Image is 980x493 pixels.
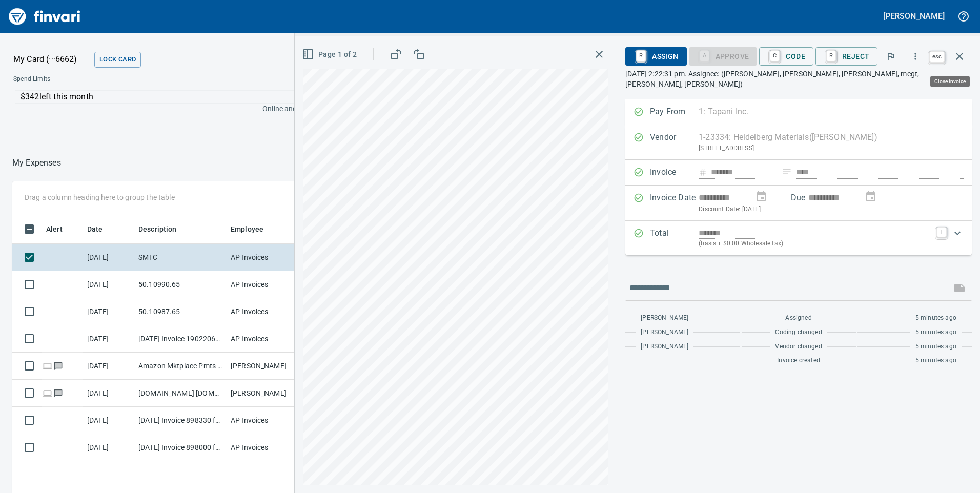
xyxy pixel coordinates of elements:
td: [DATE] Invoice 898330 from [PERSON_NAME] Parts Corp. DBA Napa (1-39725) [134,407,227,434]
span: Alert [46,223,63,235]
span: [PERSON_NAME] [641,342,688,352]
td: [DATE] [83,434,134,461]
h5: [PERSON_NAME] [883,11,945,22]
span: Assign [634,48,678,65]
p: My Card (···6662) [13,53,90,66]
span: Date [87,223,116,235]
a: R [636,50,646,61]
span: Invoice created [777,356,820,366]
p: [DATE] 2:22:31 pm. Assignee: ([PERSON_NAME], [PERSON_NAME], [PERSON_NAME], megt, [PERSON_NAME], [... [625,69,972,89]
span: Assigned [785,313,811,323]
td: [DOMAIN_NAME] [DOMAIN_NAME][URL] WA [134,380,227,407]
td: AP Invoices [227,244,303,271]
span: [PERSON_NAME] [641,327,688,338]
p: Drag a column heading here to group the table [25,192,175,202]
td: [DATE] [83,380,134,407]
span: Employee [231,223,277,235]
button: [PERSON_NAME] [881,8,947,24]
span: Spend Limits [13,74,198,85]
p: (basis + $0.00 Wholesale tax) [699,239,930,249]
td: [DATE] [83,353,134,380]
td: Amazon Mktplace Pmts [DOMAIN_NAME][URL] WA [134,353,227,380]
span: Employee [231,223,263,235]
p: My Expenses [12,157,61,169]
span: Has messages [53,362,64,369]
img: Finvari [6,4,83,29]
td: [DATE] Invoice 898000 from [PERSON_NAME] Parts Corp. DBA Napa (1-39725) [134,434,227,461]
nav: breadcrumb [12,157,61,169]
span: This records your message into the invoice and notifies anyone mentioned [947,276,972,300]
td: [DATE] [83,244,134,271]
div: Coding Required [689,51,758,60]
span: 5 minutes ago [915,356,956,366]
button: Lock Card [94,52,141,68]
td: 50.10990.65 [134,271,227,298]
a: C [770,50,780,61]
p: Online and foreign allowed [5,104,349,114]
td: [DATE] [83,325,134,353]
td: [DATE] [83,407,134,434]
div: Expand [625,221,972,255]
td: [PERSON_NAME] [227,380,303,407]
td: AP Invoices [227,325,303,353]
td: AP Invoices [227,434,303,461]
td: AP Invoices [227,407,303,434]
a: esc [929,51,945,63]
button: RAssign [625,47,686,66]
span: Description [138,223,177,235]
span: 5 minutes ago [915,327,956,338]
td: [DATE] Invoice 190220686-00 from Tacoma Screw Products Inc (1-10999) [134,325,227,353]
button: Page 1 of 2 [300,45,361,64]
a: T [936,227,947,237]
span: Online transaction [42,362,53,369]
span: Lock Card [99,54,136,66]
span: Page 1 of 2 [304,48,357,61]
td: [DATE] [83,298,134,325]
span: Has messages [53,389,64,396]
span: [PERSON_NAME] [641,313,688,323]
span: Alert [46,223,76,235]
span: Description [138,223,190,235]
button: RReject [815,47,877,66]
td: AP Invoices [227,298,303,325]
a: R [826,50,836,61]
td: [PERSON_NAME] [227,353,303,380]
td: 50.10987.65 [134,298,227,325]
p: $342 left this month [21,91,342,103]
p: Total [650,227,699,249]
span: Reject [824,48,869,65]
span: Online transaction [42,389,53,396]
td: AP Invoices [227,271,303,298]
span: Vendor changed [775,342,822,352]
span: Date [87,223,103,235]
td: [DATE] [83,271,134,298]
span: 5 minutes ago [915,342,956,352]
span: Coding changed [775,327,822,338]
span: 5 minutes ago [915,313,956,323]
button: Flag [880,45,902,68]
button: CCode [759,47,813,66]
td: SMTC [134,244,227,271]
span: Code [767,48,805,65]
button: More [904,45,927,68]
